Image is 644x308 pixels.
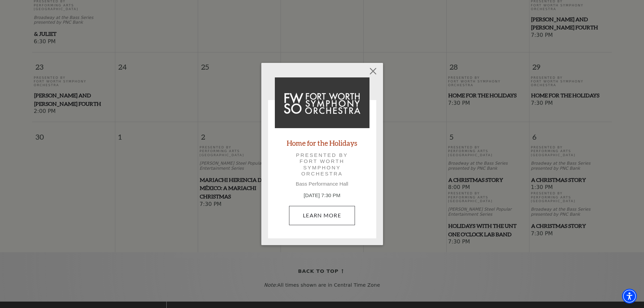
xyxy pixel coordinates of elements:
[275,77,369,128] img: Home for the Holidays
[622,289,637,304] div: Accessibility Menu
[287,138,357,147] a: Home for the Holidays
[275,192,369,199] p: [DATE] 7:30 PM
[284,152,360,177] p: Presented by Fort Worth Symphony Orchestra
[289,206,355,225] a: November 28, 7:30 PM Learn More
[275,181,369,187] p: Bass Performance Hall
[366,65,379,78] button: Close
